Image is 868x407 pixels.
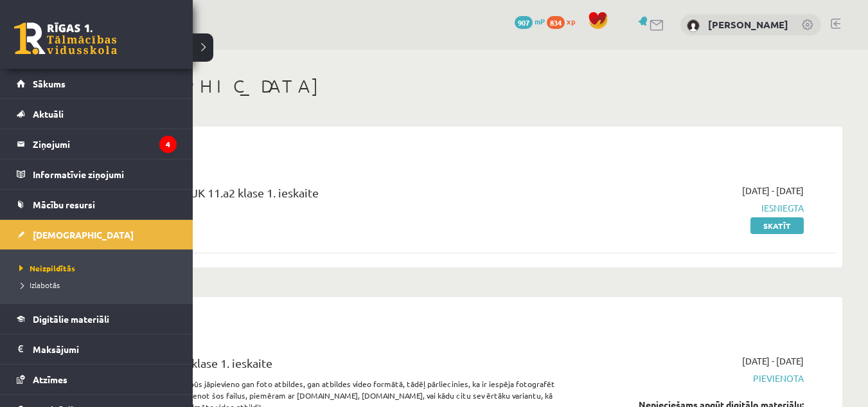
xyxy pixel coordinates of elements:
[581,201,804,215] span: Iesniegta
[708,18,788,31] a: [PERSON_NAME]
[96,184,562,208] div: Sociālās zinātnes I JK 11.a2 klase 1. ieskaite
[17,220,177,249] a: [DEMOGRAPHIC_DATA]
[33,374,67,385] span: Atzīmes
[33,78,66,89] span: Sākums
[742,354,804,368] span: [DATE] - [DATE]
[33,159,177,189] legend: Informatīvie ziņojumi
[17,159,177,189] a: Informatīvie ziņojumi
[33,334,177,364] legend: Maksājumi
[16,262,180,274] a: Neizpildītās
[14,23,117,55] a: Rīgas 1. Tālmācības vidusskola
[567,16,575,26] span: xp
[159,136,177,153] i: 4
[77,75,842,97] h1: [DEMOGRAPHIC_DATA]
[581,372,804,385] span: Pievienota
[750,217,804,234] a: Skatīt
[16,279,180,291] a: Izlabotās
[687,19,700,32] img: Anastasija Pozņakova
[33,108,64,120] span: Aktuāli
[515,16,533,29] span: 907
[17,334,177,364] a: Maksājumi
[17,190,177,219] a: Mācību resursi
[96,354,562,378] div: Bioloģija JK 11.a2 klase 1. ieskaite
[515,16,545,26] a: 907 mP
[33,229,134,240] span: [DEMOGRAPHIC_DATA]
[535,16,545,26] span: mP
[17,99,177,129] a: Aktuāli
[33,313,109,325] span: Digitālie materiāli
[17,69,177,98] a: Sākums
[17,304,177,334] a: Digitālie materiāli
[547,16,565,29] span: 834
[742,184,804,197] span: [DATE] - [DATE]
[547,16,581,26] a: 834 xp
[17,129,177,159] a: Ziņojumi4
[16,263,75,273] span: Neizpildītās
[33,129,177,159] legend: Ziņojumi
[16,280,60,290] span: Izlabotās
[33,199,95,210] span: Mācību resursi
[17,365,177,394] a: Atzīmes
